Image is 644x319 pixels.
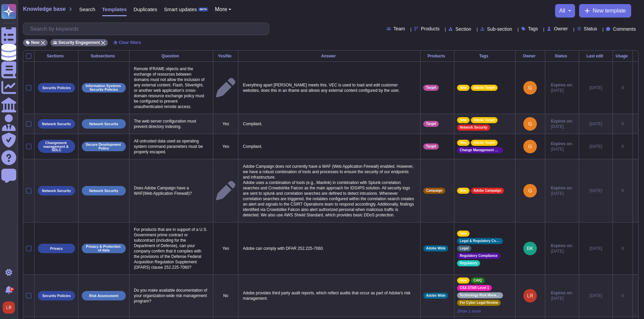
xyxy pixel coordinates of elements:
div: Subsections [81,54,126,58]
div: 9+ [10,287,14,291]
span: Expires on: [551,185,573,191]
p: No [216,293,235,298]
img: user [523,289,537,302]
span: Expires on: [551,290,573,296]
div: 0 [616,85,630,90]
div: 0 [616,188,630,193]
p: Yes [216,121,235,127]
span: Adobe Wide [426,247,446,250]
span: Knowledge base [23,6,66,12]
button: all [559,8,571,14]
p: Yes [216,144,235,149]
span: Technology Risk Management Standard [460,294,500,297]
p: Do you make available documentation of your organization-wide risk management program? [132,286,210,305]
span: New [460,279,467,282]
span: New [460,189,467,192]
span: Owner [554,26,568,31]
span: Adobe Target [474,86,495,89]
div: Last edit [582,54,610,58]
div: Usage [616,54,630,58]
div: [DATE] [582,246,610,251]
p: Secure Development Policy [84,143,123,150]
p: Privacy & Protection of data [84,245,123,252]
div: [DATE] [582,144,610,149]
span: Target [426,122,436,126]
span: Target [426,86,436,89]
span: [DATE] [551,88,573,93]
p: Privacy [50,247,63,250]
span: Security Engagement [58,41,100,45]
span: Regulatory [460,262,477,265]
p: Security Policies [42,86,71,90]
span: Tags [528,26,538,31]
span: Change Management Standard [460,149,500,152]
input: Search by keywords [27,23,269,35]
p: Information Systems Security Policies [84,84,123,91]
span: Expires on: [551,118,573,124]
span: [DATE] [551,296,573,301]
div: [DATE] [582,121,610,127]
span: Duplicates [134,7,157,12]
div: BETA [198,7,208,11]
span: Comments [613,27,636,31]
div: [DATE] [582,293,610,298]
span: CSA STAR Level 1 [460,286,489,290]
div: Question [132,54,210,58]
span: CAIQ [474,279,482,282]
span: Clear filters [119,41,141,45]
p: Network Security [89,122,118,126]
div: Answer [241,54,418,58]
span: Sub-section [487,27,512,31]
p: Changement management & SDLC [40,141,73,152]
div: Tags [457,54,512,58]
p: For products that are in support of a U.S. Government prime contract or subcontract (including fo... [132,225,210,272]
span: New [31,41,40,45]
span: Network Security [460,126,487,129]
img: user [523,81,537,95]
div: 0 [616,121,630,127]
div: 0 [616,144,630,149]
p: Risk Assessment [89,294,119,298]
span: Adobe Campaign [474,189,501,192]
p: Network Security [89,189,118,193]
span: New [460,232,467,235]
button: More [215,7,232,12]
p: Remote IFRAME objects and the exchange of resources between domains must not allow the inclusion ... [132,64,210,111]
button: New template [579,4,631,18]
p: Network Security [42,122,71,126]
span: Status [584,26,597,31]
span: Legal & Regulatory Compliance [460,239,500,243]
span: Search [79,7,95,12]
span: [DATE] [551,248,573,254]
p: All untrusted data used as operating system command parameters must be properly escaped. [132,137,210,156]
img: user [523,184,537,197]
span: Expires on: [551,243,573,248]
p: Compliant. [241,142,418,151]
span: Expires on: [551,82,573,88]
p: The web server configuration must prevent directory indexing. [132,117,210,131]
span: Campaign [426,189,442,192]
span: Adobe Target [474,141,495,144]
span: Team [393,26,405,31]
span: New [460,86,467,89]
button: user [1,300,20,315]
div: [DATE] [582,85,610,90]
p: Does Adobe Campaign have a WAF(Web Application Firewall)? [132,184,210,198]
span: Templates [102,7,127,12]
span: New [460,141,467,144]
p: Yes [216,246,235,251]
img: user [523,140,537,153]
span: New [460,118,467,122]
img: user [3,301,15,314]
p: Everything apart [PERSON_NAME] meets this. VEC is used to load and edit customer websites, does t... [241,81,418,95]
div: Status [548,54,576,58]
p: Adobe provides third party audit reports, which reflect audits that occur as part of Adobe's risk... [241,289,418,303]
div: Yes/No [216,54,235,58]
p: Adobe Campaign does not currently have a WAF (Web Application Firewall) enabled. However, we have... [241,162,418,219]
span: Section [455,27,471,31]
span: For Cyber Legal Review [460,301,498,304]
span: all [559,8,565,14]
img: user [523,242,537,255]
span: Legal [460,247,469,250]
span: [DATE] [551,191,573,196]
